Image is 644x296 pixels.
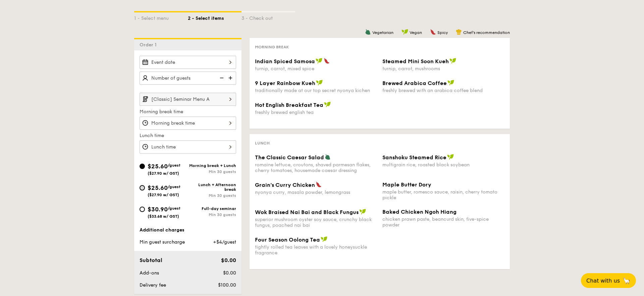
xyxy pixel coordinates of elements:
[365,29,371,35] img: icon-vegetarian.fe4039eb.svg
[216,72,226,84] img: icon-reduce.1d2dbef1.svg
[188,163,236,168] div: Morning break + Lunch
[140,42,159,48] span: Order 1
[382,88,504,93] div: freshly brewed with an arabica coffee blend
[447,154,454,160] img: icon-vegan.f8ff3823.svg
[324,58,330,64] img: icon-spicy.37a8142b.svg
[447,80,454,86] img: icon-vegan.f8ff3823.svg
[223,270,236,276] span: $0.00
[410,30,422,35] span: Vegan
[188,212,236,217] div: Min 30 guests
[255,244,377,256] div: tightly rolled tea leaves with a lovely honeysuckle fragrance
[437,30,448,35] span: Spicy
[148,214,179,219] span: ($33.68 w/ GST)
[140,56,236,69] input: Event date
[324,101,331,108] img: icon-vegan.f8ff3823.svg
[221,257,236,263] span: $0.00
[316,80,323,86] img: icon-vegan.f8ff3823.svg
[140,270,159,276] span: Add-ons
[623,277,631,285] span: 🦙
[188,12,241,22] div: 2 - Select items
[255,110,377,115] div: freshly brewed english tea
[255,162,377,173] div: romaine lettuce, croutons, shaved parmesan flakes, cherry tomatoes, housemade caesar dressing
[134,12,188,22] div: 1 - Select menu
[449,58,456,64] img: icon-vegan.f8ff3823.svg
[148,171,179,176] span: ($27.90 w/ GST)
[168,184,180,189] span: /guest
[255,182,315,188] span: Grain's Curry Chicken
[225,93,236,105] img: icon-chevron-right.3c0dfbd6.svg
[255,237,320,243] span: Four Season Oolong Tea
[255,80,315,86] span: 9 Layer Rainbow Kueh
[255,102,323,108] span: Hot English Breakfast Tea
[140,207,145,212] input: $30.90/guest($33.68 w/ GST)Full-day seminarMin 30 guests
[372,30,393,35] span: Vegetarian
[140,282,166,288] span: Delivery fee
[140,72,236,85] input: Number of guests
[430,29,436,35] img: icon-spicy.37a8142b.svg
[148,206,168,213] span: $30.90
[168,163,180,168] span: /guest
[382,58,449,65] span: Steamed Mini Soon Kueh
[255,141,270,145] span: Lunch
[140,239,185,245] span: Min guest surcharge
[581,273,636,288] button: Chat with us🦙
[321,236,327,242] img: icon-vegan.f8ff3823.svg
[382,66,504,72] div: turnip, carrot, mushrooms
[148,163,168,170] span: $25.60
[382,181,431,188] span: Maple Butter Dory
[255,58,315,65] span: Indian Spiced Samosa
[255,154,324,161] span: The Classic Caesar Salad
[140,117,236,130] input: Morning break time
[382,216,504,228] div: chicken prawn paste, beancurd skin, five-spice powder
[382,154,446,161] span: Sanshoku Steamed Rice
[255,189,377,195] div: nyonya curry, masala powder, lemongrass
[382,209,457,215] span: Baked Chicken Ngoh Hiang
[325,154,331,160] img: icon-vegetarian.fe4039eb.svg
[140,132,236,139] label: Lunch time
[226,72,236,84] img: icon-add.58712e84.svg
[382,162,504,168] div: multigrain rice, roasted black soybean
[188,206,236,211] div: Full-day seminar
[382,189,504,201] div: maple butter, romesco sauce, raisin, cherry tomato pickle
[218,282,236,288] span: $100.00
[188,193,236,198] div: Min 30 guests
[140,257,162,263] span: Subtotal
[255,45,289,49] span: Morning break
[382,80,447,86] span: Brewed Arabica Coffee
[140,140,236,154] input: Lunch time
[148,184,168,192] span: $25.60
[359,209,366,215] img: icon-vegan.f8ff3823.svg
[586,278,620,284] span: Chat with us
[463,30,510,35] span: Chef's recommendation
[241,12,295,22] div: 3 - Check out
[140,109,236,115] label: Morning break time
[255,66,377,72] div: turnip, carrot, mixed spice
[140,227,236,234] div: Additional charges
[401,29,408,35] img: icon-vegan.f8ff3823.svg
[148,193,179,197] span: ($27.90 w/ GST)
[456,29,462,35] img: icon-chef-hat.a58ddaea.svg
[188,182,236,192] div: Lunch + Afternoon break
[316,181,322,187] img: icon-spicy.37a8142b.svg
[255,217,377,228] div: superior mushroom oyster soy sauce, crunchy black fungus, poached nai bai
[213,239,236,245] span: +$4/guest
[255,88,377,93] div: traditionally made at our top secret nyonya kichen
[188,169,236,174] div: Min 30 guests
[140,185,145,191] input: $25.60/guest($27.90 w/ GST)Lunch + Afternoon breakMin 30 guests
[316,58,322,64] img: icon-vegan.f8ff3823.svg
[255,209,359,215] span: Wok Braised Nai Bai and Black Fungus
[140,164,145,169] input: $25.60/guest($27.90 w/ GST)Morning break + LunchMin 30 guests
[168,206,180,211] span: /guest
